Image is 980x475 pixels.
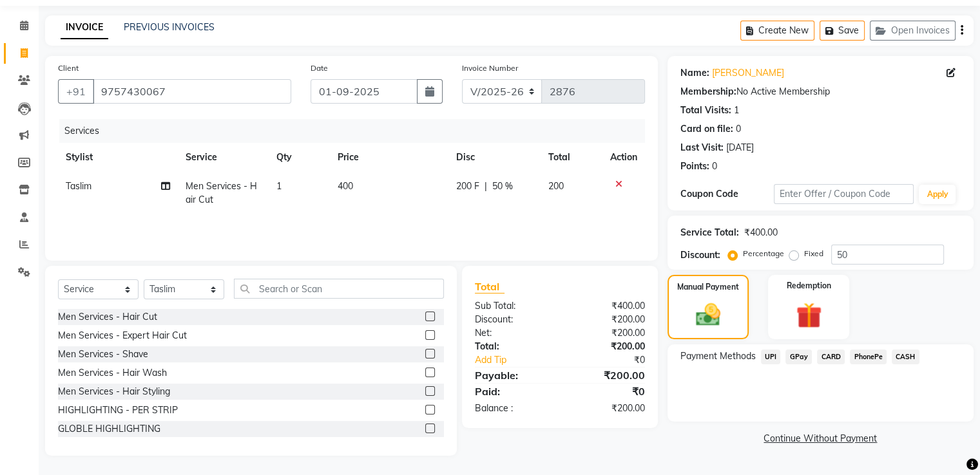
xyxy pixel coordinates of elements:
span: 200 [548,180,564,192]
label: Percentage [743,248,784,259]
span: CARD [817,349,845,364]
div: GLOBLE HIGHLIGHTING [58,422,160,436]
div: Discount: [680,248,720,262]
th: Price [330,143,449,172]
span: 1 [276,180,282,192]
img: _cash.svg [688,301,728,329]
div: Total Visits: [680,104,731,117]
th: Service [178,143,269,172]
span: Taslim [66,180,91,192]
div: Balance : [465,402,560,415]
div: HIGHLIGHTING - PER STRIP [58,404,178,417]
div: Men Services - Hair Wash [58,366,167,380]
span: GPay [785,349,812,364]
a: INVOICE [61,16,108,39]
div: Service Total: [680,226,739,239]
div: Men Services - Expert Hair Cut [58,329,187,342]
div: ₹200.00 [560,340,655,353]
div: 0 [736,122,741,136]
span: CASH [892,349,919,364]
button: Create New [740,21,814,41]
th: Total [541,143,602,172]
label: Manual Payment [677,281,739,293]
div: ₹400.00 [560,299,655,313]
input: Enter Offer / Coupon Code [774,184,914,204]
input: Search by Name/Mobile/Email/Code [93,79,291,104]
a: Add Tip [465,353,575,367]
div: ₹200.00 [560,313,655,326]
button: Open Invoices [870,21,956,41]
div: [DATE] [726,141,754,154]
span: PhonePe [850,349,887,364]
div: Net: [465,326,560,340]
div: ₹200.00 [560,368,655,383]
span: Total [475,280,504,293]
th: Stylist [58,143,178,172]
div: Points: [680,160,709,173]
div: 0 [712,160,717,173]
div: ₹400.00 [744,226,778,239]
th: Qty [269,143,329,172]
div: Total: [465,340,560,353]
div: ₹200.00 [560,326,655,340]
span: 50 % [492,180,513,193]
label: Client [58,62,79,74]
div: 1 [734,104,739,117]
div: ₹0 [575,353,654,367]
div: Last Visit: [680,141,724,154]
span: UPI [761,349,781,364]
span: 400 [338,180,353,192]
span: | [485,180,487,193]
span: Men Services - Hair Cut [186,180,257,205]
div: Coupon Code [680,187,774,201]
label: Fixed [804,248,823,259]
div: Men Services - Shave [58,348,148,361]
div: ₹0 [560,384,655,399]
div: Men Services - Hair Styling [58,385,170,398]
a: Continue Without Payment [670,432,971,445]
div: Paid: [465,384,560,399]
th: Action [602,143,645,172]
div: Payable: [465,368,560,383]
img: _gift.svg [788,299,830,331]
div: ₹200.00 [560,402,655,415]
div: Discount: [465,313,560,326]
button: Apply [919,185,956,204]
div: Sub Total: [465,299,560,313]
a: [PERSON_NAME] [712,66,784,80]
label: Invoice Number [462,62,518,74]
button: Save [820,21,865,41]
button: +91 [58,79,94,104]
div: Services [59,119,655,143]
div: Membership: [680,85,736,98]
label: Redemption [787,280,831,292]
span: 200 F [456,180,479,193]
span: Payment Methods [680,349,756,363]
div: No Active Membership [680,85,961,98]
label: Date [311,62,328,74]
div: Men Services - Hair Cut [58,310,157,324]
div: Card on file: [680,122,733,136]
a: PREVIOUS INVOICES [124,21,215,33]
th: Disc [448,143,541,172]
div: Name: [680,66,709,80]
input: Search or Scan [234,279,444,299]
